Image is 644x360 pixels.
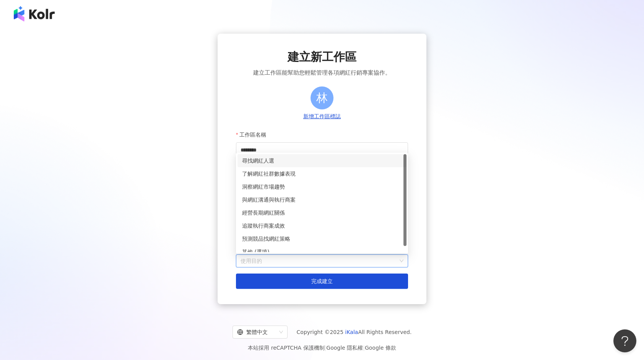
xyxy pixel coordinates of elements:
div: 經營長期網紅關係 [242,209,402,217]
div: 了解網紅社群數據表現 [237,167,407,180]
span: 建立新工作區 [288,49,356,65]
a: iKala [345,329,358,335]
img: logo [14,6,55,21]
div: 其他 (選填) [237,245,407,258]
span: 林 [316,89,328,107]
span: | [363,345,365,351]
div: 尋找網紅人選 [237,154,407,167]
div: 了解網紅社群數據表現 [242,169,402,178]
div: 追蹤執行商案成效 [237,219,407,232]
div: 追蹤執行商案成效 [242,222,402,230]
div: 尋找網紅人選 [242,156,402,165]
input: 工作區名稱 [236,142,408,158]
div: 預測競品找網紅策略 [242,235,402,243]
span: | [325,345,327,351]
div: 其他 (選填) [242,248,402,256]
div: 預測競品找網紅策略 [237,232,407,245]
span: 本站採用 reCAPTCHA 保護機制 [248,343,396,352]
span: Copyright © 2025 All Rights Reserved. [297,327,412,337]
a: Google 隱私權 [326,345,363,351]
div: 經營長期網紅關係 [237,206,407,219]
button: 新增工作區標誌 [301,112,343,121]
div: 洞察網紅市場趨勢 [242,182,402,191]
span: 完成建立 [311,278,333,284]
a: Google 條款 [365,345,396,351]
span: 建立工作區能幫助您輕鬆管理各項網紅行銷專案協作。 [253,68,391,77]
button: 完成建立 [236,274,408,289]
div: 洞察網紅市場趨勢 [237,180,407,193]
div: 繁體中文 [237,326,276,338]
label: 工作區名稱 [236,127,272,142]
div: 與網紅溝通與執行商案 [242,195,402,204]
div: 與網紅溝通與執行商案 [237,193,407,206]
iframe: Help Scout Beacon - Open [613,329,636,352]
